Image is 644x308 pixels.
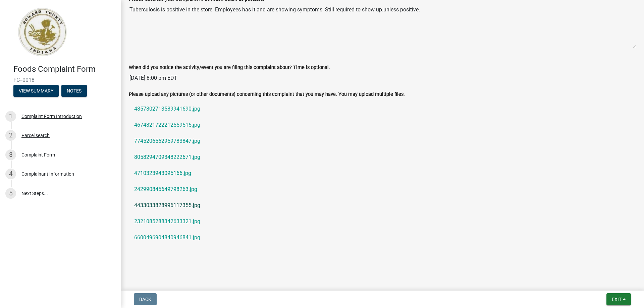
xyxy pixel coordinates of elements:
[13,7,71,57] img: Howard County, Indiana
[129,101,636,117] a: 4857802713589941690.jpg
[13,77,107,83] span: FC--0018
[5,130,16,141] div: 2
[129,92,405,97] label: Please upload any pictures (or other documents) concerning this complaint that you may have. You ...
[129,230,636,246] a: 6600496904840946841.jpg
[5,149,16,160] div: 3
[129,181,636,197] a: 242990845649798263.jpg
[5,188,16,199] div: 5
[61,85,87,97] button: Notes
[606,293,631,305] button: Exit
[61,88,87,94] wm-modal-confirm: Notes
[129,197,636,213] a: 4433033828996117355.jpg
[21,172,74,176] div: Complainant Information
[129,213,636,230] a: 2321085288342633321.jpg
[139,297,151,302] span: Back
[129,3,636,49] textarea: Tuberculosis is positive in the store. Employees has it and are showing symptoms. Still required ...
[21,133,50,138] div: Parcel search
[21,114,82,119] div: Complaint Form Introduction
[129,149,636,165] a: 8058294709348222671.jpg
[13,64,115,74] h4: Foods Complaint Form
[129,165,636,181] a: 4710323943095166.jpg
[13,88,59,94] wm-modal-confirm: Summary
[129,117,636,133] a: 4674821722212559515.jpg
[612,297,622,302] span: Exit
[5,169,16,179] div: 4
[21,152,55,157] div: Complaint Form
[129,133,636,149] a: 7745206562959783847.jpg
[5,111,16,122] div: 1
[134,293,157,305] button: Back
[13,85,59,97] button: View Summary
[129,65,330,70] label: When did you notice the activity/event you are filing this complaint about? Time is optional.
